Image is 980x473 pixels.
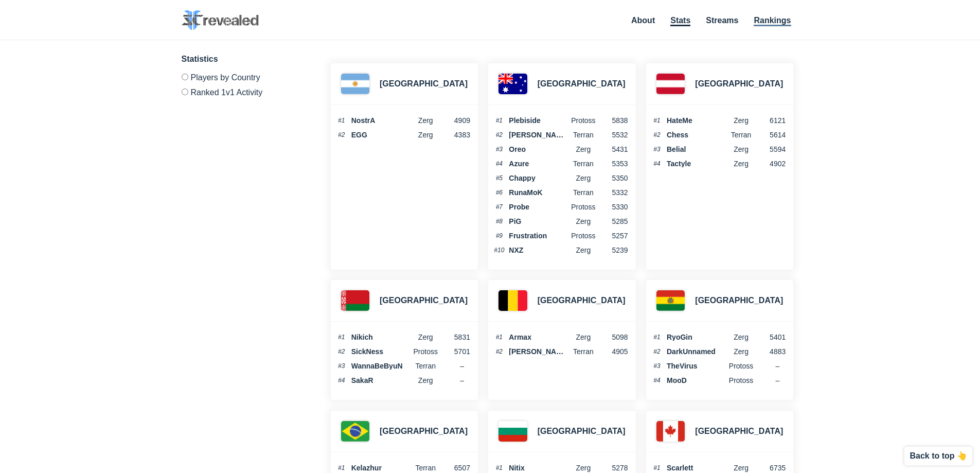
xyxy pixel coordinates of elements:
[509,334,568,341] span: Armax
[380,425,468,437] h3: [GEOGRAPHIC_DATA]
[509,247,568,254] span: NXZ
[509,117,568,124] span: Plebiside
[411,117,440,124] span: Zerg
[598,146,628,153] span: 5431
[440,348,470,355] span: 5701
[336,363,347,369] span: #3
[351,362,411,370] span: WannaBeByuN
[336,348,347,355] span: #2
[667,146,726,153] span: Belial
[493,132,505,138] span: #2
[411,377,440,384] span: Zerg
[493,218,505,224] span: #8
[651,132,663,138] span: #2
[568,174,598,182] span: Zerg
[336,377,347,383] span: #4
[598,160,628,167] span: 5353
[351,377,411,384] span: SakaR
[726,362,756,370] span: Protoss
[411,464,440,471] span: Terran
[411,131,440,138] span: Zerg
[756,131,786,138] span: 5614
[493,117,505,124] span: #1
[538,294,626,307] h3: [GEOGRAPHIC_DATA]
[509,146,568,153] span: Oreo
[651,363,663,369] span: #3
[651,377,663,383] span: #4
[598,117,628,124] span: 5838
[756,160,786,167] span: 4902
[568,203,598,211] span: Protoss
[598,464,628,471] span: 5278
[726,348,756,355] span: Zerg
[493,233,505,239] span: #9
[667,377,726,384] span: MooD
[493,247,505,253] span: #10
[411,348,440,355] span: Protoss
[726,146,756,153] span: Zerg
[182,53,305,65] h3: Statistics
[775,362,779,370] span: –
[667,131,726,138] span: Chess
[493,175,505,181] span: #5
[651,161,663,167] span: #4
[667,348,726,355] span: DarkUnnamed
[440,334,470,341] span: 5831
[695,78,783,90] h3: [GEOGRAPHIC_DATA]
[336,465,347,471] span: #1
[380,294,468,307] h3: [GEOGRAPHIC_DATA]
[182,84,305,97] label: Ranked 1v1 Activity
[598,247,628,254] span: 5239
[351,348,411,355] span: SickNess
[440,464,470,471] span: 6507
[568,232,598,239] span: Protoss
[509,131,568,138] span: [PERSON_NAME]
[509,218,568,225] span: PiG
[568,464,598,471] span: Zerg
[538,425,626,437] h3: [GEOGRAPHIC_DATA]
[568,160,598,167] span: Terran
[509,232,568,239] span: Frustration
[493,465,505,471] span: #1
[651,465,663,471] span: #1
[509,189,568,196] span: RunaMoK
[651,146,663,152] span: #3
[706,16,738,25] a: Streams
[411,362,440,370] span: Terran
[182,74,188,80] input: Players by Country
[598,232,628,239] span: 5257
[568,146,598,153] span: Zerg
[756,146,786,153] span: 5594
[726,117,756,124] span: Zerg
[336,334,347,340] span: #1
[695,425,783,437] h3: [GEOGRAPHIC_DATA]
[182,10,259,30] img: SC2 Revealed
[726,464,756,471] span: Zerg
[726,131,756,138] span: Terran
[598,348,628,355] span: 4905
[493,334,505,340] span: #1
[598,203,628,211] span: 5330
[538,78,626,90] h3: [GEOGRAPHIC_DATA]
[568,131,598,138] span: terran
[493,161,505,167] span: #4
[440,131,470,138] span: 4383
[509,203,568,211] span: Probe
[651,334,663,340] span: #1
[726,334,756,341] span: Zerg
[910,452,967,460] p: Back to top 👆
[568,334,598,341] span: Zerg
[568,247,598,254] span: Zerg
[460,362,464,370] span: –
[695,294,783,307] h3: [GEOGRAPHIC_DATA]
[568,348,598,355] span: Terran
[598,218,628,225] span: 5285
[667,362,726,370] span: TheVirus
[775,376,779,384] span: –
[598,174,628,182] span: 5350
[336,117,347,124] span: #1
[756,334,786,341] span: 5401
[631,16,655,25] a: About
[351,131,411,138] span: EGG
[336,132,347,138] span: #2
